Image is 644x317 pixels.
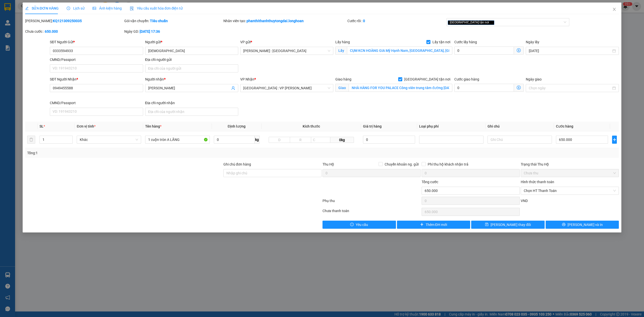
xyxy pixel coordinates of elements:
[231,86,235,90] span: user-add
[420,223,424,227] span: plus
[50,57,143,62] div: CMND/Passport
[25,18,123,24] div: [PERSON_NAME]:
[556,124,573,128] span: Cước hàng
[93,7,96,10] span: picture
[50,39,143,45] div: SĐT Người Gửi
[145,57,238,62] div: Địa chỉ người gửi
[323,221,396,229] button: exclamation-circleYêu cầu
[524,169,616,177] span: Chưa thu
[521,199,528,203] span: VND
[243,84,330,92] span: Đà Nẵng : VP Thanh Khê
[228,124,246,128] span: Định lượng
[243,47,330,55] span: Hồ Chí Minh : Kho Quận 12
[529,48,611,54] input: Ngày lấy
[93,6,122,10] span: Ảnh kiện hàng
[330,137,354,143] span: 0kg
[335,77,351,81] span: Giao hàng
[426,222,447,227] span: Thêm ĐH mới
[490,21,492,24] span: close
[526,40,539,44] label: Ngày lấy
[350,223,354,227] span: exclamation-circle
[145,39,238,45] div: Người gửi
[383,162,421,167] span: Chuyển khoản ng. gửi
[27,150,248,156] div: Tổng: 1
[247,19,304,23] b: phanthithanhthuytongdai.longhoan
[568,222,603,227] span: [PERSON_NAME] và In
[430,39,452,45] span: Lấy tận nơi
[454,47,514,55] input: Cước lấy hàng
[517,48,521,52] span: dollar-circle
[223,169,321,177] input: Ghi chú đơn hàng
[612,138,617,142] span: plus
[27,136,35,144] button: delete
[356,222,368,227] span: Yêu cầu
[562,223,566,227] span: printer
[454,40,477,44] label: Cước lấy hàng
[448,20,494,25] span: [GEOGRAPHIC_DATA] tận nơi
[471,221,545,229] button: save[PERSON_NAME] thay đổi
[240,77,254,81] span: VP Nhận
[422,180,438,184] span: Tổng cước
[145,108,238,116] input: Địa chỉ của người nhận
[77,124,96,128] span: Đơn vị tính
[130,7,134,11] img: icon
[80,136,138,143] span: Khác
[25,6,59,10] span: SỬA ĐƠN HÀNG
[223,18,346,24] div: Nhân viên tạo:
[417,122,486,131] th: Loại phụ phí
[524,187,616,194] span: Chọn HT Thanh Toán
[145,76,238,82] div: Người nhận
[485,223,489,227] span: save
[255,136,260,144] span: kg
[124,18,222,24] div: Gói vận chuyển:
[454,84,514,92] input: Cước giao hàng
[145,64,238,72] input: Địa chỉ của người gửi
[426,162,470,167] span: Phí thu hộ khách nhận trả
[491,222,531,227] span: [PERSON_NAME] thay đổi
[349,84,452,92] input: Giao tận nơi
[25,7,29,10] span: edit
[322,198,421,207] div: Phụ thu
[269,137,290,143] input: D
[50,100,143,106] div: CMND/Passport
[402,76,452,82] span: [GEOGRAPHIC_DATA] tận nơi
[521,162,619,167] div: Trạng thái Thu Hộ
[363,124,382,128] span: Giá trị hàng
[529,85,611,91] input: Ngày giao
[323,162,334,166] span: Thu Hộ
[454,77,479,81] label: Cước giao hàng
[322,208,421,217] div: Chưa thanh toán
[240,39,333,45] div: VP gửi
[67,7,70,10] span: clock-circle
[25,29,123,34] div: Chưa cước :
[488,136,552,144] input: Ghi Chú
[145,136,210,144] input: VD: Bàn, Ghế
[347,18,446,24] div: Cước rồi :
[223,162,251,166] label: Ghi chú đơn hàng
[517,86,521,90] span: dollar-circle
[53,19,82,23] b: KQ121309250035
[311,137,330,143] input: C
[50,76,143,82] div: SĐT Người Nhận
[145,100,238,106] div: Địa chỉ người nhận
[607,3,621,17] button: Close
[347,47,452,55] input: Lấy tận nơi
[145,124,162,128] span: Tên hàng
[150,19,168,23] b: Tiêu chuẩn
[124,29,222,34] div: Ngày GD:
[397,221,470,229] button: plusThêm ĐH mới
[612,7,616,11] span: close
[546,221,619,229] button: printer[PERSON_NAME] và In
[335,84,349,92] span: Giao
[521,180,554,184] label: Hình thức thanh toán
[335,47,347,55] span: Lấy
[526,77,542,81] label: Ngày giao
[39,124,44,128] span: SL
[335,40,350,44] span: Lấy hàng
[363,19,365,23] b: 0
[486,122,554,131] th: Ghi chú
[612,136,617,144] button: plus
[67,6,85,10] span: Lịch sử
[140,29,160,33] b: [DATE] 17:36
[290,137,311,143] input: R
